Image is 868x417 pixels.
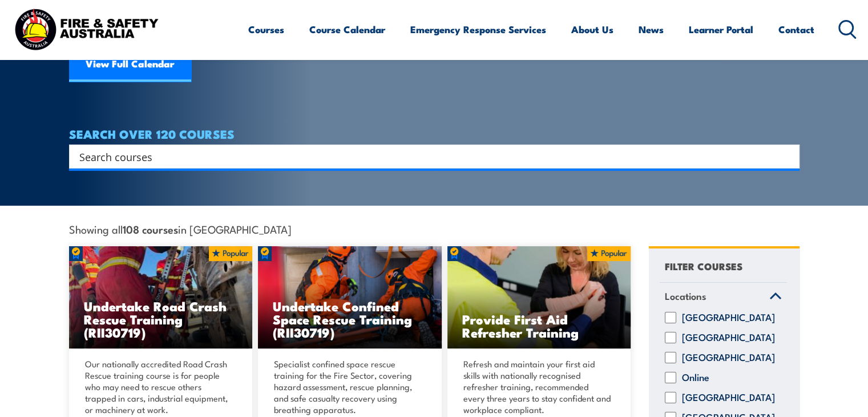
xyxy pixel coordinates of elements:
input: Search input [79,148,774,165]
h3: Provide First Aid Refresher Training [462,312,616,339]
h3: Undertake Confined Space Rescue Training (RII30719) [273,299,427,339]
label: [GEOGRAPHIC_DATA] [682,352,775,363]
label: [GEOGRAPHIC_DATA] [682,312,775,323]
a: News [639,14,664,45]
button: Search magnifier button [780,149,796,165]
img: Undertake Confined Space Rescue Training (non Fire-Sector) (2) [258,246,442,349]
a: Courses [248,14,284,45]
a: Emergency Response Services [410,14,546,45]
p: Specialist confined space rescue training for the Fire Sector, covering hazard assessment, rescue... [274,358,422,415]
h3: Undertake Road Crash Rescue Training (RII30719) [84,299,238,339]
h4: SEARCH OVER 120 COURSES [69,127,800,140]
a: Course Calendar [309,14,385,45]
a: Undertake Road Crash Rescue Training (RII30719) [69,246,253,349]
h4: FILTER COURSES [665,258,742,274]
a: About Us [571,14,613,45]
span: Locations [665,288,706,304]
span: Showing all in [GEOGRAPHIC_DATA] [69,223,292,235]
a: View Full Calendar [69,47,191,82]
a: Learner Portal [689,14,753,45]
strong: 108 courses [123,221,178,236]
p: Refresh and maintain your first aid skills with nationally recognised refresher training, recomme... [463,358,612,415]
a: Locations [660,283,787,312]
img: Road Crash Rescue Training [69,246,253,349]
label: Online [682,372,709,383]
img: Provide First Aid (Blended Learning) [447,246,631,349]
p: Our nationally accredited Road Crash Rescue training course is for people who may need to rescue ... [85,358,233,415]
a: Undertake Confined Space Rescue Training (RII30719) [258,246,442,349]
form: Search form [82,149,777,165]
label: [GEOGRAPHIC_DATA] [682,332,775,343]
a: Contact [778,14,814,45]
label: [GEOGRAPHIC_DATA] [682,392,775,403]
a: Provide First Aid Refresher Training [447,246,631,349]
